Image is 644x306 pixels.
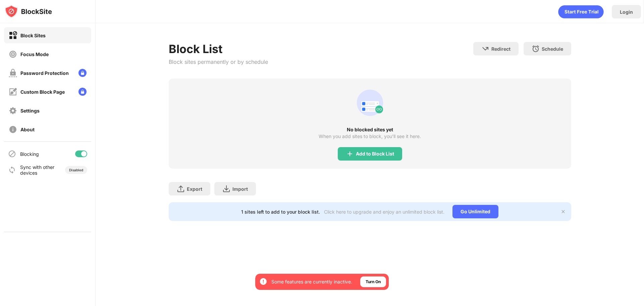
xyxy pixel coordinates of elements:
div: Custom Block Page [20,89,65,95]
div: Block List [169,42,268,56]
img: lock-menu.svg [78,69,87,77]
div: Schedule [542,46,563,52]
div: Click here to upgrade and enjoy an unlimited block list. [324,209,444,215]
div: animation [558,5,604,18]
img: customize-block-page-off.svg [9,88,17,96]
img: settings-off.svg [9,106,17,115]
img: focus-off.svg [9,50,17,58]
div: Add to Block List [356,151,394,157]
div: animation [354,87,386,119]
div: When you add sites to block, you’ll see it here. [319,134,421,139]
div: Login [620,9,633,15]
img: block-on.svg [9,31,17,40]
div: Blocking [20,151,39,157]
div: Import [232,186,248,192]
img: password-protection-off.svg [9,69,17,77]
div: Redirect [491,46,511,52]
div: Block Sites [20,33,46,38]
img: sync-icon.svg [8,166,16,174]
img: lock-menu.svg [78,88,87,96]
div: Password Protection [20,70,69,76]
img: blocking-icon.svg [8,150,16,158]
img: about-off.svg [9,125,17,134]
div: Settings [20,108,40,114]
img: logo-blocksite.svg [5,5,52,18]
div: Export [187,186,202,192]
img: error-circle-white.svg [259,277,267,286]
div: Turn On [366,278,381,285]
div: Some features are currently inactive. [271,278,352,285]
div: About [20,127,35,132]
div: Block sites permanently or by schedule [169,58,268,65]
div: Disabled [69,168,83,172]
div: No blocked sites yet [169,127,571,132]
div: Sync with other devices [20,164,55,176]
div: Go Unlimited [452,205,498,218]
img: x-button.svg [560,209,566,214]
div: Focus Mode [20,51,49,57]
div: 1 sites left to add to your block list. [241,209,320,215]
